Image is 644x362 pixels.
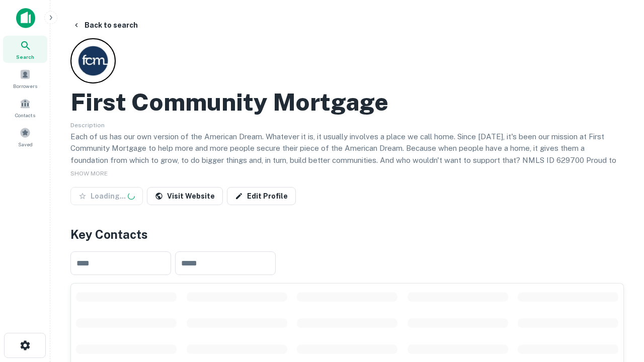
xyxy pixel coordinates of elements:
a: Edit Profile [227,187,296,205]
a: Visit Website [147,187,223,205]
iframe: Chat Widget [594,249,644,298]
a: Search [3,36,47,63]
a: Borrowers [3,65,47,92]
a: Contacts [3,94,47,121]
img: capitalize-icon.png [16,8,35,28]
span: Search [16,53,34,61]
h2: First Community Mortgage [70,87,388,117]
span: Borrowers [13,82,37,90]
a: Saved [3,123,47,150]
span: SHOW MORE [70,170,108,177]
span: Contacts [15,111,35,119]
span: Saved [18,140,33,148]
p: Each of us has our own version of the American Dream. Whatever it is, it usually involves a place... [70,131,624,178]
button: Back to search [68,16,142,34]
h4: Key Contacts [70,225,624,243]
span: Description [70,122,105,129]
